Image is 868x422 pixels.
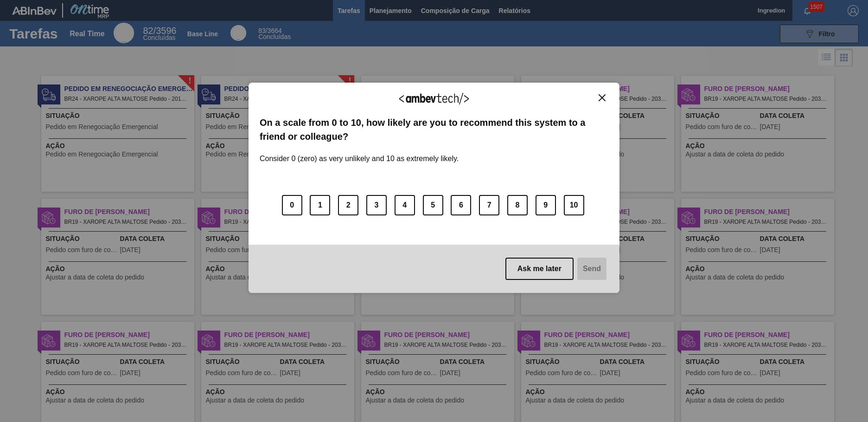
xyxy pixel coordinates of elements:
button: 8 [507,195,528,215]
button: Ask me later [505,258,574,280]
label: On a scale from 0 to 10, how likely are you to recommend this system to a friend or colleague? [260,116,608,144]
button: 10 [564,195,584,215]
label: Consider 0 (zero) as very unlikely and 10 as extremely likely. [260,143,459,163]
button: 6 [451,195,471,215]
button: 4 [395,195,415,215]
img: Close [599,94,606,101]
button: Close [596,94,608,102]
img: Logo Ambevtech [399,93,469,104]
button: 1 [310,195,330,215]
button: 7 [479,195,499,215]
button: 2 [338,195,358,215]
button: 5 [423,195,443,215]
button: 9 [536,195,556,215]
button: 3 [366,195,387,215]
button: 0 [282,195,302,215]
